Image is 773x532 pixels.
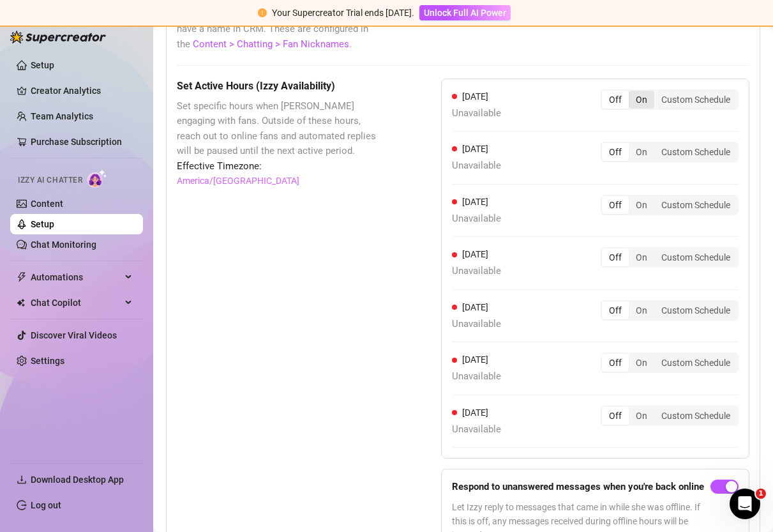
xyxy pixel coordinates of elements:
[17,298,25,307] img: Chat Copilot
[31,239,96,250] a: Chat Monitoring
[272,8,414,18] span: Your Supercreator Trial ends [DATE].
[654,407,737,425] div: Custom Schedule
[629,196,654,214] div: On
[462,354,488,365] span: [DATE]
[602,301,629,319] div: Off
[10,31,106,43] img: logo-BBDzfeDw.svg
[419,8,511,18] a: Unlock Full AI Power
[601,142,739,162] div: segmented control
[602,91,629,109] div: Off
[452,158,501,174] span: Unavailable
[31,267,121,287] span: Automations
[31,356,64,366] a: Settings
[419,5,511,20] button: Unlock Full AI Power
[17,272,27,282] span: thunderbolt
[452,369,501,384] span: Unavailable
[629,301,654,319] div: On
[629,354,654,372] div: On
[654,91,737,109] div: Custom Schedule
[601,406,739,426] div: segmented control
[177,174,299,188] a: America/[GEOGRAPHIC_DATA]
[462,197,488,207] span: [DATE]
[602,354,629,372] div: Off
[424,8,506,18] span: Unlock Full AI Power
[462,249,488,259] span: [DATE]
[602,248,629,266] div: Off
[601,300,739,321] div: segmented control
[31,132,133,152] a: Purchase Subscription
[177,99,377,159] span: Set specific hours when [PERSON_NAME] engaging with fans. Outside of these hours, reach out to on...
[177,7,377,52] span: Available fallback names when a fan doesn't have a name in CRM. These are configured in the .
[17,475,27,485] span: download
[87,169,107,188] img: AI Chatter
[654,143,737,161] div: Custom Schedule
[452,211,501,227] span: Unavailable
[193,38,349,50] a: Content > Chatting > Fan Nicknames
[602,143,629,161] div: Off
[462,407,488,418] span: [DATE]
[654,248,737,266] div: Custom Schedule
[18,174,82,186] span: Izzy AI Chatter
[462,144,488,154] span: [DATE]
[31,199,63,209] a: Content
[177,159,377,174] span: Effective Timezone:
[31,111,93,121] a: Team Analytics
[31,293,121,313] span: Chat Copilot
[452,106,501,121] span: Unavailable
[31,475,124,485] span: Download Desktop App
[629,91,654,109] div: On
[462,302,488,312] span: [DATE]
[258,8,267,17] span: exclamation-circle
[462,91,488,102] span: [DATE]
[629,143,654,161] div: On
[730,489,760,519] iframe: Intercom live chat
[756,489,766,499] span: 1
[654,301,737,319] div: Custom Schedule
[629,407,654,425] div: On
[177,79,377,94] h5: Set Active Hours (Izzy Availability)
[654,354,737,372] div: Custom Schedule
[31,80,133,101] a: Creator Analytics
[31,60,54,70] a: Setup
[601,353,739,373] div: segmented control
[31,500,61,510] a: Log out
[31,219,54,229] a: Setup
[452,481,704,492] strong: Respond to unanswered messages when you're back online
[601,247,739,268] div: segmented control
[602,407,629,425] div: Off
[452,422,501,437] span: Unavailable
[452,317,501,332] span: Unavailable
[654,196,737,214] div: Custom Schedule
[31,330,117,340] a: Discover Viral Videos
[601,89,739,110] div: segmented control
[601,195,739,215] div: segmented control
[602,196,629,214] div: Off
[629,248,654,266] div: On
[452,264,501,279] span: Unavailable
